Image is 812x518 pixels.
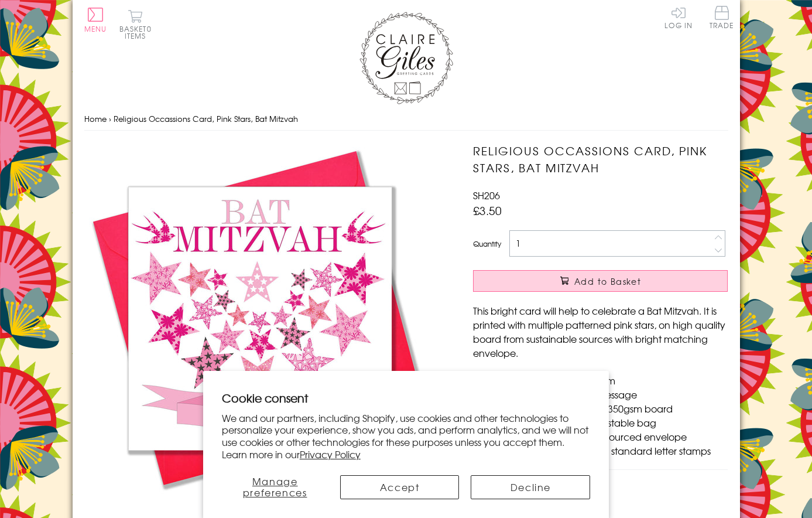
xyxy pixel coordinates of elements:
p: This bright card will help to celebrate a Bat Mitzvah. It is printed with multiple patterned pink... [473,304,728,360]
h2: Cookie consent [222,390,591,406]
a: Privacy Policy [300,447,361,461]
img: Claire Giles Greetings Cards [359,12,453,104]
span: 0 items [125,23,152,41]
button: Basket0 items [119,9,152,39]
span: Religious Occassions Card, Pink Stars, Bat Mitzvah [114,113,298,124]
span: Trade [710,6,734,29]
span: £3.50 [473,202,502,219]
a: Log In [664,6,693,29]
button: Manage preferences [222,475,328,499]
a: Home [84,113,107,124]
p: We and our partners, including Shopify, use cookies and other technologies to personalize your ex... [222,412,591,461]
img: Religious Occassions Card, Pink Stars, Bat Mitzvah [84,142,436,494]
nav: breadcrumbs [84,107,728,131]
button: Decline [471,475,590,499]
span: SH206 [473,188,500,202]
label: Quantity [473,238,501,249]
button: Add to Basket [473,270,728,292]
span: Add to Basket [574,275,641,287]
span: Manage preferences [243,474,307,499]
h1: Religious Occassions Card, Pink Stars, Bat Mitzvah [473,142,728,176]
a: Trade [710,6,734,31]
button: Accept [340,475,460,499]
span: Menu [84,23,107,34]
span: › [109,113,111,124]
button: Menu [84,8,107,32]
